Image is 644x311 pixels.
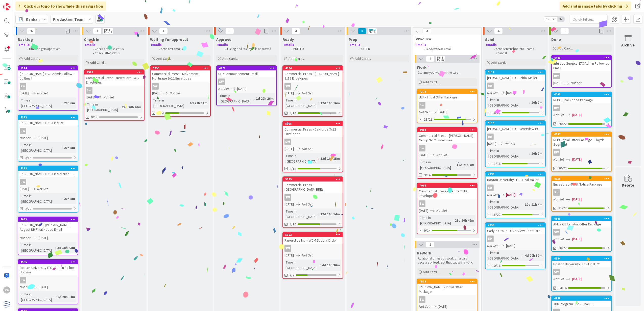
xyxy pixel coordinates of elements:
[37,187,48,191] i: Not Set
[554,56,611,60] div: 4498
[553,189,560,196] div: KH
[553,237,564,241] i: Not Set
[570,15,608,24] input: Quick Filter...
[20,66,78,70] div: 5114
[284,194,291,201] div: SW
[284,97,318,109] div: Time in [GEOGRAPHIC_DATA]
[18,120,78,126] div: [PERSON_NAME] LTC - Final PC
[157,111,164,116] span: 5/14
[84,74,144,86] div: Commercial Press - NewsCorp 9X12 Envelopes
[558,205,567,211] span: 21/22
[320,262,321,268] span: :
[529,100,530,105] span: :
[18,260,78,264] div: 4535
[488,121,545,125] div: 5110
[290,222,296,227] span: 8/14
[552,105,611,111] div: RW
[20,97,62,109] div: Time in [GEOGRAPHIC_DATA]
[487,236,494,242] div: KH
[318,211,319,217] span: :
[20,242,55,253] div: Time in [GEOGRAPHIC_DATA]
[150,65,211,117] a: 5050Commercial Press - Movement Mortgage 9x12 EnvelopesSW[DATE]Not SetTime in [GEOGRAPHIC_DATA]:6...
[25,155,31,161] span: 0/16
[420,128,477,132] div: 4908
[219,66,276,70] div: 4172
[552,181,611,188] div: Envestnet - Final Notice Package
[417,183,477,199] div: 4909Commercial Press - Metlife 9x12 Envelopes
[25,206,31,212] span: 0/22
[419,215,453,226] div: Time in [GEOGRAPHIC_DATA]
[282,121,343,172] a: 5028Commercial Press - Dayforce 9x12 EnvelopesSW[DATE]Not SetTime in [GEOGRAPHIC_DATA]:12d 16h 15...
[217,66,276,70] div: 4172
[254,96,255,101] span: :
[552,132,611,148] div: 4697NFPC Initial Offer Package - Lloyds Segment
[486,176,545,183] div: Boston University LTC - Final Mailer
[552,137,611,148] div: NFPC Initial Offer Package - Lloyds Segment
[436,208,447,213] i: Not Set
[523,202,523,207] span: :
[121,104,142,110] div: 22d 20h 44m
[84,70,144,86] div: 4985Commercial Press - NewsCorp 9X12 Envelopes
[120,104,121,110] span: :
[217,79,276,85] div: SW
[551,92,612,127] a: 4493NFPC Final Notice PackageRWNot Set[DATE]20/22
[551,132,612,172] a: 4697NFPC Initial Offer Package - Lloyds SegmentRWNot Set[DATE]20/22
[485,69,546,116] a: 5111[PERSON_NAME] LTC - Initial MailerRWNot Set[DATE]Time in [GEOGRAPHIC_DATA]:20h 7m16/22
[505,141,515,146] i: Not Set
[152,91,161,96] span: [DATE]
[20,260,78,264] div: 4535
[84,69,145,121] a: 4985Commercial Press - NewsCorp 9X12 EnvelopesSW[DATE]Not SetTime in [GEOGRAPHIC_DATA]:22d 20h 44...
[486,70,545,81] div: 5111[PERSON_NAME] LTC - Initial Mailer
[506,192,515,197] span: [DATE]
[487,250,523,261] div: Time in [GEOGRAPHIC_DATA]
[553,80,563,86] span: [DATE]
[436,153,447,157] i: Not Set
[417,183,477,188] div: 4909
[486,134,545,140] div: RW
[419,110,430,114] i: Not Set
[558,166,567,171] span: 20/22
[487,148,529,159] div: Time in [GEOGRAPHIC_DATA]
[18,115,78,162] a: 5113[PERSON_NAME] LTC - Final PCRWNot Set[DATE]Time in [GEOGRAPHIC_DATA]:20h 8m0/16
[90,60,106,65] span: Add Card...
[289,56,305,61] span: Add Card...
[552,92,611,97] div: 4493
[20,236,31,240] i: Not Set
[552,60,611,71] div: Intuitive Surgical LTC Admin Follow-up Email
[39,135,48,141] span: [DATE]
[283,70,343,82] div: Commercial Press - [PERSON_NAME] 9x12 Envelopes
[419,102,425,109] div: SW
[283,237,343,244] div: Paperclips Inc. - WCM Supply Order
[282,232,343,279] a: 5062Paperclips Inc. - WCM Supply OrderSW[DATE]Not SetTime in [GEOGRAPHIC_DATA]:4d 19h 30m2/7
[417,89,478,123] a: 4174ULP - Initial Offer PackageSWNot Set[DATE]18/21
[488,223,545,227] div: 4658
[552,73,611,79] div: RW
[39,235,48,241] span: [DATE]
[487,199,523,210] div: Time in [GEOGRAPHIC_DATA]
[284,253,294,258] span: [DATE]
[487,243,498,248] i: Not Set
[553,269,560,275] div: SW
[290,166,296,171] span: 8/14
[417,94,477,100] div: ULP - Initial Offer Package
[487,97,529,108] div: Time in [GEOGRAPHIC_DATA]
[151,66,210,82] div: 5050Commercial Press - Movement Mortgage 9x12 Envelopes
[283,232,343,237] div: 5062
[552,221,611,227] div: AMEX GBT - Initial Offer Package
[438,110,447,115] span: [DATE]
[558,245,567,251] span: 20/22
[423,80,439,84] span: Add Card...
[55,245,56,250] span: :
[284,245,291,252] div: SW
[417,132,477,143] div: Commercial Press - [PERSON_NAME] Group 9x12 Envelopes
[18,217,78,255] a: 5053[PERSON_NAME] [PERSON_NAME] August NH Final Notice EmailNot Set[DATE]Time in [GEOGRAPHIC_DATA...
[486,70,545,74] div: 5111
[218,86,229,91] i: Not Set
[486,223,545,234] div: 4658Carlyle Group - Overview Post Card
[417,102,477,109] div: SW
[18,222,78,233] div: [PERSON_NAME] [PERSON_NAME] August NH Final Notice Email
[423,270,439,274] span: Add Card...
[218,93,254,104] div: Time in [GEOGRAPHIC_DATA]
[18,166,78,171] div: 5112
[419,145,425,151] div: SW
